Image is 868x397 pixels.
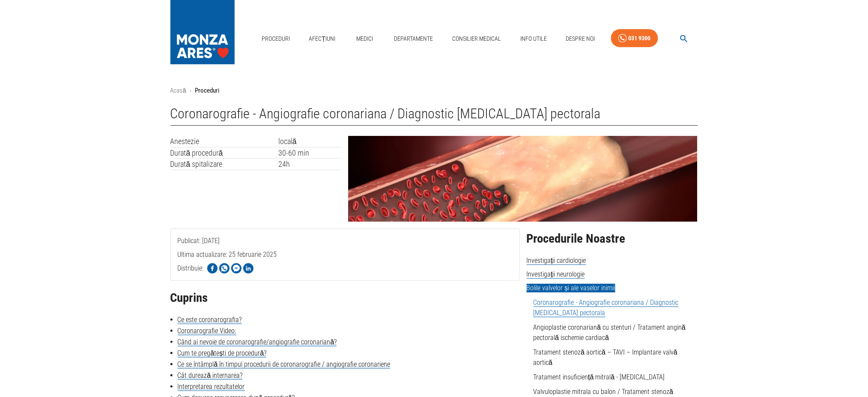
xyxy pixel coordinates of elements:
img: Share on WhatsApp [219,263,230,274]
h1: Coronarografie - Angiografie coronariana / Diagnostic [MEDICAL_DATA] pectorala [170,106,698,126]
td: 30-60 min [278,147,342,159]
nav: breadcrumb [170,86,698,96]
td: locală [278,136,342,147]
td: Durată procedură [170,147,278,159]
a: Medici [351,30,379,48]
a: Ce este coronarografia? [178,316,242,324]
a: Afecțiuni [306,30,339,48]
span: Ultima actualizare: 25 februarie 2025 [178,250,277,293]
td: 24h [278,159,342,170]
p: Proceduri [195,86,219,96]
td: Anestezie [170,136,278,147]
a: 031 9300 [611,29,658,48]
img: Share on Facebook [207,263,218,274]
a: Proceduri [258,30,293,48]
a: Consilier Medical [449,30,504,48]
a: Ce se întâmplă în timpul procedurii de coronarografie / angiografie coronariene [178,360,391,369]
li: › [190,86,191,96]
a: Info Utile [517,30,550,48]
h2: Cuprins [170,291,520,305]
span: Investigații cardiologie [527,256,586,265]
a: Acasă [170,87,186,94]
h2: Procedurile Noastre [527,232,698,246]
span: Investigații neurologie [527,270,585,279]
a: Când ai nevoie de coronarografie/angiografie coronariană? [178,338,337,346]
a: Cât durează internarea? [178,371,243,380]
span: Publicat: [DATE] [178,237,220,279]
p: Distribuie: [178,263,204,274]
a: Tratament stenoză aortică – TAVI – Implantare valvă aortică [534,348,678,367]
span: Bolile valvelor și ale vaselor inimii [527,284,615,292]
td: Durată spitalizare [170,159,278,170]
img: Coronarografie - Angiografie coronariana | MONZA ARES [348,136,698,222]
img: Share on Facebook Messenger [231,263,242,274]
a: Cum te pregătești de procedură? [178,349,267,358]
a: Coronarografie - Angiografie coronariana / Diagnostic [MEDICAL_DATA] pectorala [534,298,679,317]
a: Angioplastie coronariană cu stenturi / Tratament angină pectorală ischemie cardiacă [534,323,686,342]
img: Share on LinkedIn [243,263,254,274]
a: Interpretarea rezultatelor [178,382,245,391]
a: Departamente [391,30,437,48]
a: Despre Noi [563,30,599,48]
div: 031 9300 [629,33,651,44]
a: Tratament insuficiență mitrală - [MEDICAL_DATA] [534,373,665,381]
a: Coronarografie Video: [178,327,236,335]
